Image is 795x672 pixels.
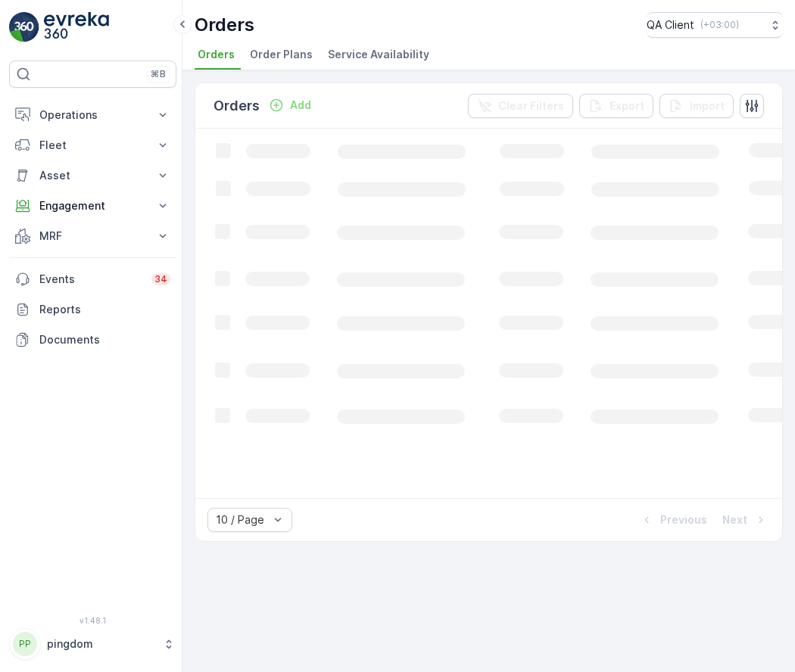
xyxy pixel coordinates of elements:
[579,94,653,118] button: Export
[328,47,429,62] span: Service Availability
[9,160,176,191] button: Asset
[9,100,176,130] button: Operations
[647,17,694,33] p: QA Client
[468,94,573,118] button: Clear Filters
[659,94,734,118] button: Import
[9,12,39,42] img: logo
[9,294,176,325] a: Reports
[154,273,167,285] p: 34
[9,325,176,355] a: Documents
[721,511,770,529] button: Next
[39,198,146,213] p: Engagement
[39,168,146,183] p: Asset
[9,221,176,251] button: MRF
[638,511,709,529] button: Previous
[250,47,313,62] span: Order Plans
[9,264,176,294] a: Events34
[13,632,37,656] div: PP
[214,95,260,117] p: Orders
[498,98,564,114] p: Clear Filters
[39,272,142,287] p: Events
[647,12,783,38] button: QA Client(+03:00)
[39,107,146,123] p: Operations
[609,98,644,114] p: Export
[263,96,317,114] button: Add
[9,628,176,660] button: PPpingdom
[700,19,739,31] p: ( +03:00 )
[39,302,170,317] p: Reports
[9,130,176,160] button: Fleet
[690,98,725,114] p: Import
[9,191,176,221] button: Engagement
[722,512,747,527] p: Next
[39,138,146,153] p: Fleet
[39,332,170,347] p: Documents
[290,98,311,113] p: Add
[44,12,109,42] img: logo_light-DOdMpM7g.png
[195,13,254,37] p: Orders
[151,68,166,80] p: ⌘B
[47,636,155,652] p: pingdom
[660,512,707,527] p: Previous
[198,47,235,62] span: Orders
[9,616,176,625] span: v 1.48.1
[39,229,146,244] p: MRF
